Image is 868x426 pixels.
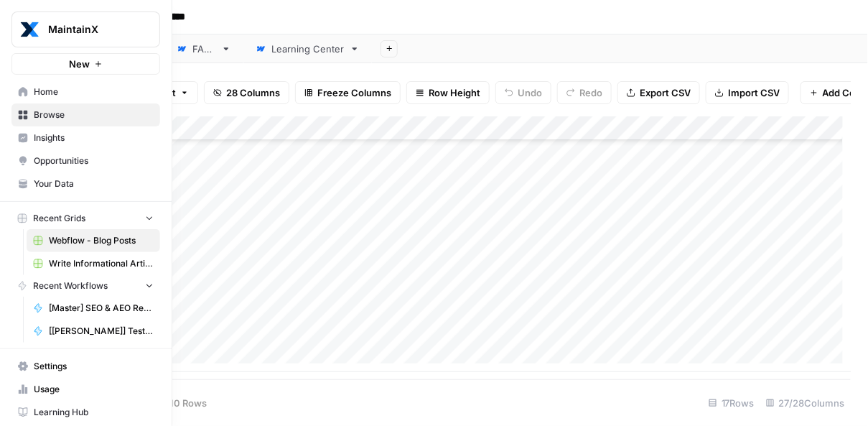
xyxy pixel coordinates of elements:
[11,275,160,297] button: Recent Workflows
[17,17,42,42] img: MaintainX Logo
[11,103,160,126] a: Browse
[204,81,289,104] button: 28 Columns
[34,406,154,419] span: Learning Hub
[11,355,160,378] a: Settings
[429,85,480,100] span: Row Height
[271,42,344,56] div: Learning Center
[11,401,160,424] a: Learning Hub
[11,80,160,103] a: Home
[49,257,154,270] span: Write Informational Article
[49,234,154,247] span: Webflow - Blog Posts
[579,85,602,100] span: Redo
[617,81,700,104] button: Export CSV
[557,81,612,104] button: Redo
[48,22,135,37] span: MaintainX
[34,85,154,98] span: Home
[226,85,280,100] span: 28 Columns
[164,34,243,63] a: FAQs
[243,34,372,63] a: Learning Center
[706,81,789,104] button: Import CSV
[518,85,542,100] span: Undo
[34,177,154,190] span: Your Data
[11,378,160,401] a: Usage
[34,383,154,396] span: Usage
[11,172,160,195] a: Your Data
[27,297,160,320] a: [Master] SEO & AEO Refresh
[11,208,160,229] button: Recent Grids
[33,212,85,225] span: Recent Grids
[11,149,160,172] a: Opportunities
[760,392,851,415] div: 27/28 Columns
[148,81,198,104] button: Sort
[11,53,160,75] button: New
[33,279,108,292] span: Recent Workflows
[406,81,490,104] button: Row Height
[34,154,154,167] span: Opportunities
[69,57,90,71] span: New
[27,252,160,275] a: Write Informational Article
[11,11,160,47] button: Workspace: MaintainX
[317,85,391,100] span: Freeze Columns
[34,360,154,373] span: Settings
[295,81,401,104] button: Freeze Columns
[34,131,154,144] span: Insights
[495,81,551,104] button: Undo
[149,396,207,410] span: Add 10 Rows
[49,302,154,315] span: [Master] SEO & AEO Refresh
[27,320,160,343] a: [[PERSON_NAME]] Testing
[11,126,160,149] a: Insights
[640,85,691,100] span: Export CSV
[49,325,154,338] span: [[PERSON_NAME]] Testing
[728,85,780,100] span: Import CSV
[192,42,215,56] div: FAQs
[27,229,160,252] a: Webflow - Blog Posts
[703,392,760,415] div: 17 Rows
[34,108,154,121] span: Browse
